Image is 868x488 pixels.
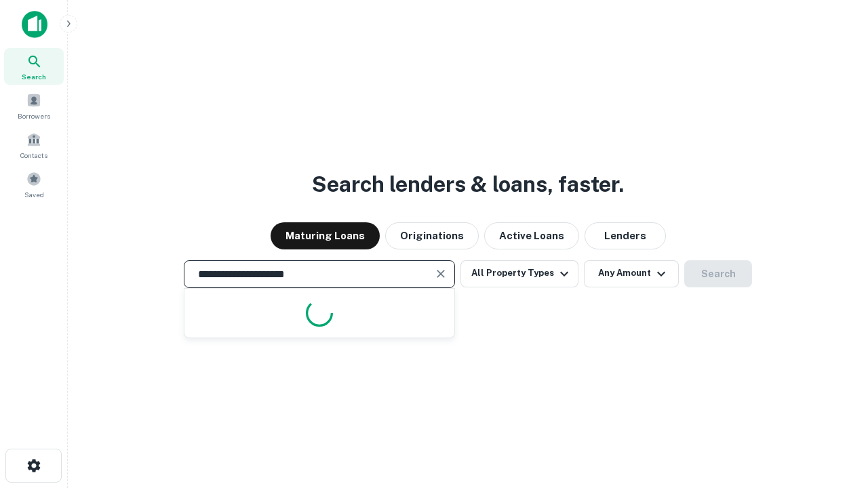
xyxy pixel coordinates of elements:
[18,110,50,121] span: Borrowers
[4,48,64,85] a: Search
[584,260,679,287] button: Any Amount
[20,150,47,161] span: Contacts
[22,11,47,38] img: capitalize-icon.png
[385,222,479,249] button: Originations
[271,222,380,249] button: Maturing Loans
[4,127,64,163] a: Contacts
[22,71,46,82] span: Search
[4,87,64,124] a: Borrowers
[312,168,624,201] h3: Search lenders & loans, faster.
[585,222,666,249] button: Lenders
[24,189,44,200] span: Saved
[4,166,64,203] a: Saved
[460,260,578,287] button: All Property Types
[431,264,450,283] button: Clear
[800,380,868,445] iframe: Chat Widget
[484,222,579,249] button: Active Loans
